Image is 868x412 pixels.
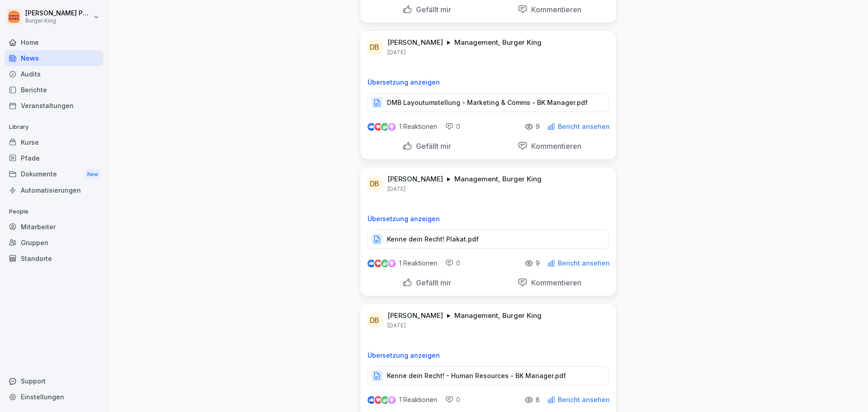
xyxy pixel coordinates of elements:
[5,50,103,66] a: News
[399,396,437,403] p: 1 Reaktionen
[388,396,396,404] img: inspiring
[528,5,581,14] p: Kommentieren
[367,39,383,55] div: DB
[5,182,103,198] a: Automatisierungen
[412,5,451,14] p: Gefällt mir
[5,219,103,235] a: Mitarbeiter
[375,123,382,130] img: love
[388,259,396,267] img: inspiring
[528,278,581,287] p: Kommentieren
[454,38,542,47] p: Management, Burger King
[5,389,103,405] a: Einstellungen
[387,38,443,47] p: [PERSON_NAME]
[25,18,91,24] p: Burger King
[368,237,609,246] a: Kenne dein Recht! Plakat.pdf
[5,134,103,150] a: Kurse
[387,311,443,320] p: [PERSON_NAME]
[454,175,542,184] p: Management, Burger King
[387,371,566,380] p: Kenne dein Recht! - Human Resources - BK Manager.pdf
[558,396,610,403] p: Bericht ansehen
[381,396,389,404] img: celebrate
[387,49,406,56] p: [DATE]
[85,169,100,180] div: New
[445,122,460,131] div: 0
[381,260,389,267] img: celebrate
[5,235,103,251] a: Gruppen
[387,185,406,193] p: [DATE]
[368,374,609,383] a: Kenne dein Recht! - Human Resources - BK Manager.pdf
[387,235,479,244] p: Kenne dein Recht! Plakat.pdf
[5,166,103,183] div: Dokumente
[528,142,581,151] p: Kommentieren
[5,204,103,219] p: People
[558,260,610,267] p: Bericht ansehen
[5,120,103,134] p: Library
[5,166,103,183] a: DokumenteNew
[368,123,375,130] img: like
[5,373,103,389] div: Support
[387,98,588,107] p: DMB Layoutumstellung - Marketing & Comms - BK Manager.pdf
[5,34,103,50] a: Home
[5,66,103,82] a: Audits
[375,397,382,403] img: love
[25,9,91,17] p: [PERSON_NAME] Pecher
[412,142,451,151] p: Gefällt mir
[387,175,443,184] p: [PERSON_NAME]
[399,123,437,130] p: 1 Reaktionen
[368,396,375,403] img: like
[536,123,540,130] p: 9
[388,123,396,131] img: inspiring
[368,352,609,359] p: Übersetzung anzeigen
[5,82,103,98] a: Berichte
[536,396,540,403] p: 8
[5,150,103,166] a: Pfade
[536,260,540,267] p: 9
[367,312,383,328] div: DB
[368,79,609,86] p: Übersetzung anzeigen
[558,123,610,130] p: Bericht ansehen
[381,123,389,131] img: celebrate
[367,175,383,192] div: DB
[445,259,460,268] div: 0
[399,260,437,267] p: 1 Reaktionen
[5,251,103,266] a: Standorte
[5,98,103,114] a: Veranstaltungen
[375,260,382,267] img: love
[387,322,406,329] p: [DATE]
[445,395,460,404] div: 0
[368,215,609,223] p: Übersetzung anzeigen
[368,260,375,267] img: like
[412,278,451,287] p: Gefällt mir
[368,101,609,110] a: DMB Layoutumstellung - Marketing & Comms - BK Manager.pdf
[454,311,542,320] p: Management, Burger King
